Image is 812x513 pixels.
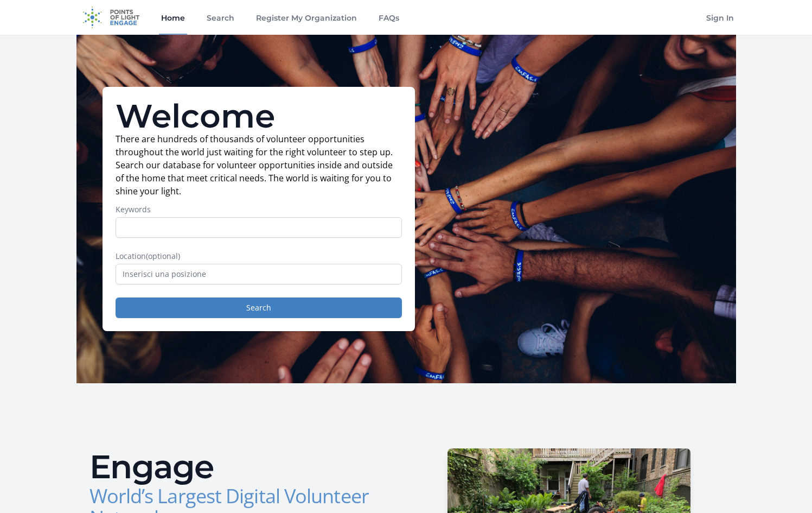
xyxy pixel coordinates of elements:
[116,132,402,198] p: There are hundreds of thousands of volunteer opportunities throughout the world just waiting for ...
[116,297,402,318] button: Search
[89,451,398,483] h2: Engage
[116,204,402,215] label: Keywords
[146,251,180,261] span: (optional)
[116,251,402,262] label: Location
[116,264,402,284] input: Inserisci una posizione
[116,100,402,132] h1: Welcome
